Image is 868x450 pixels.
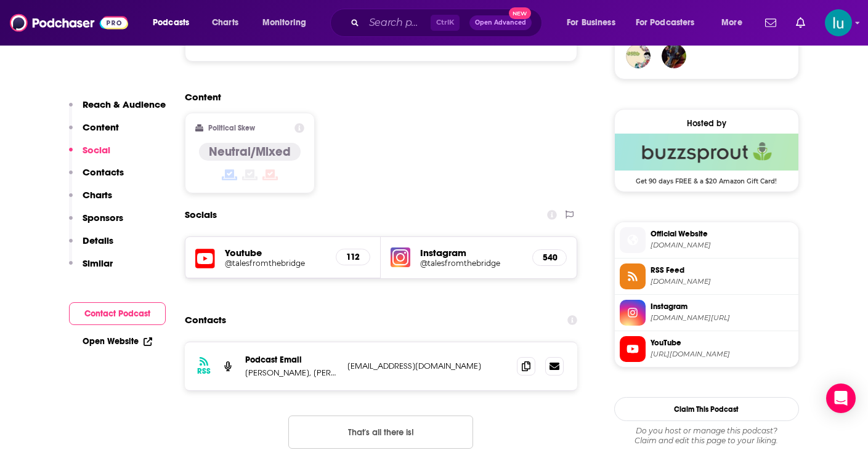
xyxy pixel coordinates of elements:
button: Contacts [69,166,124,189]
span: Instagram [651,301,793,312]
p: [PERSON_NAME], [PERSON_NAME] [245,368,338,378]
a: Show notifications dropdown [791,12,810,33]
a: Buzzsprout Deal: Get 90 days FREE & a $20 Amazon Gift Card! [615,134,798,184]
a: Official Website[DOMAIN_NAME] [620,227,793,253]
div: Search podcasts, credits, & more... [342,9,554,37]
span: Official Website [651,228,793,239]
h2: Political Skew [208,124,255,132]
span: New [509,7,531,19]
a: Charts [204,13,246,33]
a: @talesfromthebridge [420,259,522,268]
img: Podchaser - Follow, Share and Rate Podcasts [10,11,128,34]
span: Logged in as lusodano [825,9,852,36]
span: https://www.youtube.com/@talesfromthebridge [651,350,793,359]
button: Nothing here. [288,416,473,449]
button: Claim This Podcast [614,397,799,421]
h2: Contacts [185,308,226,332]
button: Sponsors [69,212,123,235]
p: Similar [83,257,113,269]
a: @talesfromthebridge [225,259,327,268]
span: Ctrl K [431,15,460,31]
button: Show profile menu [825,9,852,36]
h5: 540 [543,252,556,263]
p: Charts [83,189,112,201]
h3: RSS [197,366,211,376]
button: open menu [254,13,322,33]
h2: Socials [185,203,217,227]
button: Details [69,235,113,257]
button: Contact Podcast [69,302,166,325]
span: Open Advanced [475,20,526,26]
h5: 112 [346,252,360,262]
span: For Business [567,14,615,31]
img: Buzzsprout Deal: Get 90 days FREE & a $20 Amazon Gift Card! [615,134,798,171]
p: Social [83,144,110,156]
div: Open Intercom Messenger [826,384,856,413]
img: kelley866 [662,44,686,68]
span: YouTube [651,337,793,348]
span: More [721,14,742,31]
h5: Instagram [420,247,522,259]
p: Details [83,235,113,246]
p: Contacts [83,166,124,178]
span: RSS Feed [651,265,793,276]
p: Content [83,121,119,133]
button: Social [69,144,110,167]
img: castoffcrown [626,44,651,68]
button: Open AdvancedNew [469,15,532,30]
button: open menu [558,13,631,33]
input: Search podcasts, credits, & more... [364,13,431,33]
span: Podcasts [153,14,189,31]
a: Instagram[DOMAIN_NAME][URL] [620,300,793,326]
span: For Podcasters [636,14,695,31]
button: open menu [144,13,205,33]
h2: Content [185,91,568,103]
span: Get 90 days FREE & a $20 Amazon Gift Card! [615,171,798,185]
button: Charts [69,189,112,212]
p: Reach & Audience [83,98,166,110]
span: Charts [212,14,238,31]
button: open menu [628,13,713,33]
span: Do you host or manage this podcast? [614,426,799,436]
a: YouTube[URL][DOMAIN_NAME] [620,336,793,362]
button: Similar [69,257,113,280]
span: feeds.buzzsprout.com [651,277,793,286]
button: Content [69,121,119,144]
span: Monitoring [262,14,306,31]
img: User Profile [825,9,852,36]
button: open menu [713,13,758,33]
a: Show notifications dropdown [760,12,781,33]
p: Podcast Email [245,355,338,365]
div: Claim and edit this page to your liking. [614,426,799,446]
p: [EMAIL_ADDRESS][DOMAIN_NAME] [347,361,508,371]
a: RSS Feed[DOMAIN_NAME] [620,263,793,289]
p: Sponsors [83,212,123,223]
h5: Youtube [225,247,327,259]
h4: Neutral/Mixed [209,144,291,159]
span: linktr.ee [651,241,793,250]
a: Open Website [83,336,152,347]
div: Hosted by [615,118,798,129]
img: iconImage [391,247,410,267]
button: Reach & Audience [69,98,166,121]
span: instagram.com/talesfromthebridge [651,313,793,323]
